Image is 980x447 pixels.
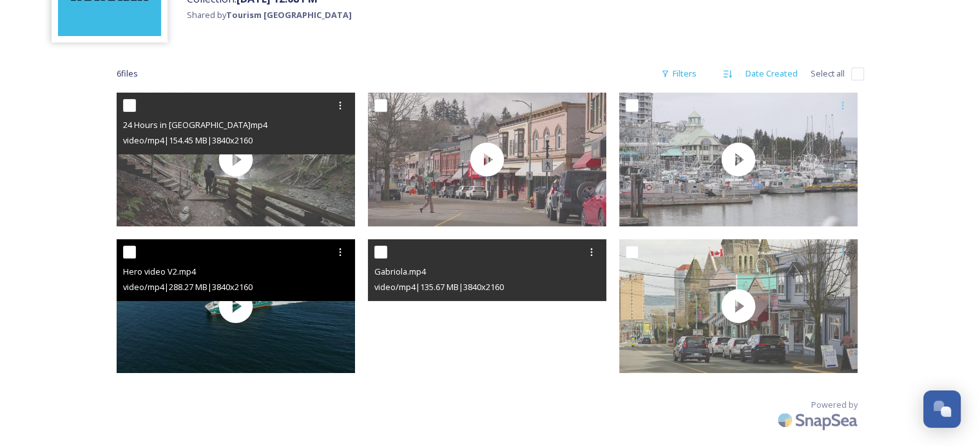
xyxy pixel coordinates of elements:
span: video/mp4 | 288.27 MB | 3840 x 2160 [123,281,253,293]
span: Gabriola.mp4 [374,266,426,277]
img: SnapSea Logo [774,405,864,435]
img: thumbnail [117,239,355,373]
span: Shared by [187,9,352,21]
strong: Tourism [GEOGRAPHIC_DATA] [226,9,352,21]
span: video/mp4 | 135.67 MB | 3840 x 2160 [374,281,504,293]
img: thumbnail [368,93,606,226]
img: thumbnail [619,93,858,226]
span: 6 file s [117,68,138,80]
span: video/mp4 | 154.45 MB | 3840 x 2160 [123,134,253,146]
div: Date Created [739,61,804,86]
video: Gabriola.mp4 [368,239,606,373]
img: thumbnail [117,93,355,226]
span: 24 Hours in [GEOGRAPHIC_DATA]mp4 [123,119,267,131]
button: Open Chat [923,390,961,428]
span: Powered by [811,399,858,411]
span: Select all [811,68,845,80]
span: Hero video V2.mp4 [123,266,196,277]
div: Filters [655,61,703,86]
img: thumbnail [619,239,858,373]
